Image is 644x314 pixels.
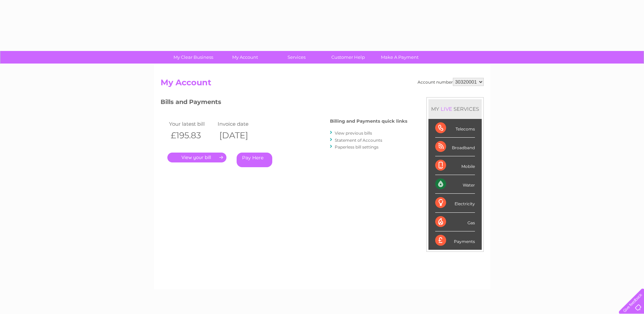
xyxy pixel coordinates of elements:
[237,153,272,167] a: Pay Here
[216,128,265,142] th: [DATE]
[435,175,475,194] div: Water
[161,78,484,91] h2: My Account
[435,213,475,231] div: Gas
[320,51,376,64] a: Customer Help
[428,99,482,119] div: MY SERVICES
[335,138,382,143] a: Statement of Accounts
[435,156,475,175] div: Mobile
[372,51,428,64] a: Make A Payment
[167,128,216,142] th: £195.83
[216,119,265,128] td: Invoice date
[418,78,484,86] div: Account number
[165,51,221,64] a: My Clear Business
[217,51,273,64] a: My Account
[435,231,475,250] div: Payments
[269,51,325,64] a: Services
[435,194,475,212] div: Electricity
[435,119,475,138] div: Telecoms
[161,97,407,109] h3: Bills and Payments
[435,138,475,156] div: Broadband
[439,106,454,112] div: LIVE
[167,153,226,162] a: .
[167,119,216,128] td: Your latest bill
[335,144,379,150] a: Paperless bill settings
[330,119,407,124] h4: Billing and Payments quick links
[335,130,372,136] a: View previous bills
